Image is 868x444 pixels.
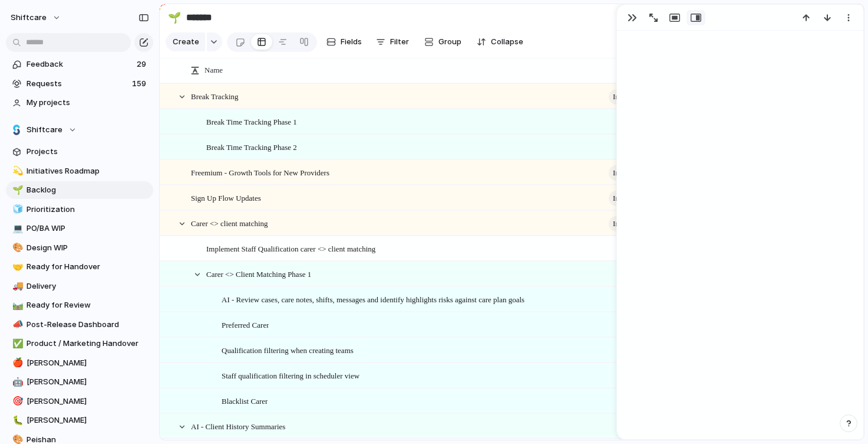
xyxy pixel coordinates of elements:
[438,36,461,48] span: Group
[27,338,149,350] span: Product / Marketing Handover
[390,36,409,48] span: Filter
[12,299,21,312] div: 🛤️
[472,32,528,51] button: Collapse
[137,58,148,70] span: 29
[6,201,153,218] a: 🧊Prioritization
[6,354,153,372] a: 🍎[PERSON_NAME]
[12,337,21,351] div: ✅
[11,319,22,331] button: 📣
[173,36,199,48] span: Create
[6,220,153,237] a: 💻PO/BA WIP
[11,204,22,216] button: 🧊
[27,319,149,331] span: Post-Release Dashboard
[12,414,21,427] div: 🐛
[222,318,269,331] span: Preferred Carer
[222,292,524,306] span: AI - Review cases, care notes, shifts, messages and identify highlights risks against care plan g...
[27,299,149,311] span: Ready for Review
[12,376,21,389] div: 🤖
[12,279,21,293] div: 🚚
[6,239,153,257] a: 🎨Design WIP
[12,241,21,254] div: 🎨
[613,190,641,207] span: initiative
[12,164,21,178] div: 💫
[191,165,329,179] span: Freemium - Growth Tools for New Providers
[418,32,467,51] button: Group
[11,242,22,254] button: 🎨
[6,75,153,93] a: Requests159
[609,191,658,206] button: initiative
[11,376,22,388] button: 🤖
[27,357,149,369] span: [PERSON_NAME]
[166,32,205,51] button: Create
[11,357,22,369] button: 🍎
[6,393,153,410] a: 🎯[PERSON_NAME]
[27,396,149,407] span: [PERSON_NAME]
[12,222,21,236] div: 💻
[6,277,153,295] a: 🚚Delivery
[27,184,149,196] span: Backlog
[6,258,153,276] a: 🤝Ready for Handover
[613,89,641,105] span: initiative
[191,89,239,103] span: Break Tracking
[222,368,359,382] span: Staff qualification filtering in scheduler view
[6,121,153,139] button: Shiftcare
[206,115,297,128] span: Break Time Tracking Phase 1
[27,261,149,273] span: Ready for Handover
[609,89,658,105] button: initiative
[11,299,22,311] button: 🛤️
[206,267,311,280] span: Carer <> Client Matching Phase 1
[222,394,268,407] span: Blacklist Carer
[27,78,128,90] span: Requests
[6,316,153,334] a: 📣Post-Release Dashboard
[27,97,149,109] span: My projects
[6,335,153,352] a: ✅Product / Marketing Handover
[613,165,641,181] span: initiative
[204,64,223,76] span: Name
[27,58,133,70] span: Feedback
[132,78,148,90] span: 159
[322,32,367,51] button: Fields
[11,338,22,350] button: ✅
[27,204,149,216] span: Prioritization
[12,356,21,370] div: 🍎
[11,12,47,24] span: shiftcare
[6,296,153,314] div: 🛤️Ready for Review
[12,203,21,216] div: 🧊
[222,343,354,357] span: Qualification filtering when creating teams
[11,165,22,177] button: 💫
[168,9,181,25] div: 🌱
[191,216,268,230] span: Carer <> client matching
[371,32,414,51] button: Filter
[27,242,149,254] span: Design WIP
[27,146,149,158] span: Projects
[206,140,297,154] span: Break Time Tracking Phase 2
[11,184,22,196] button: 🌱
[6,181,153,199] a: 🌱Backlog
[491,36,523,48] span: Collapse
[6,162,153,180] div: 💫Initiatives Roadmap
[609,165,658,181] button: initiative
[27,223,149,234] span: PO/BA WIP
[191,191,261,204] span: Sign Up Flow Updates
[341,36,362,48] span: Fields
[12,394,21,408] div: 🎯
[27,124,62,136] span: Shiftcare
[6,412,153,429] a: 🐛[PERSON_NAME]
[206,241,375,255] span: Implement Staff Qualification carer <> client matching
[11,396,22,407] button: 🎯
[27,376,149,388] span: [PERSON_NAME]
[6,373,153,391] a: 🤖[PERSON_NAME]
[11,414,22,426] button: 🐛
[191,419,285,433] span: AI - Client History Summaries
